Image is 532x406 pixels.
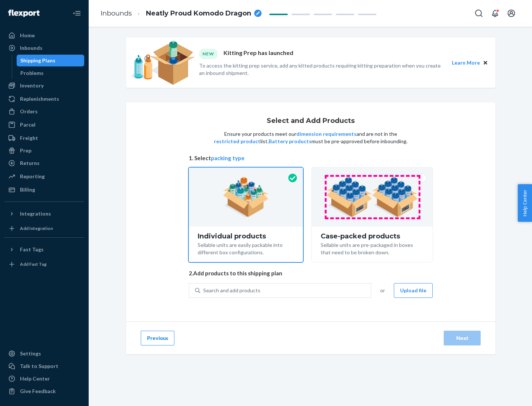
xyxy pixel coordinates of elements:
div: Settings [20,350,41,357]
div: Replenishments [20,95,59,103]
div: Reporting [20,173,45,180]
a: Inbounds [4,42,84,54]
div: Sellable units are pre-packaged in boxes that need to be broken down. [321,240,424,256]
div: Add Fast Tag [20,261,47,267]
a: Problems [17,67,85,79]
button: Next [444,331,481,345]
img: individual-pack.facf35554cb0f1810c75b2bd6df2d64e.png [223,177,269,217]
span: or [380,287,385,294]
button: packing type [211,154,245,162]
button: Integrations [4,208,84,220]
div: Sellable units are easily packable into different box configurations. [198,240,294,256]
a: Settings [4,348,84,359]
a: Reporting [4,171,84,182]
div: Shipping Plans [20,57,55,64]
button: Close [481,59,490,67]
button: Learn More [452,59,480,67]
p: Kitting Prep has launched [224,49,293,59]
div: Case-packed products [321,233,424,240]
div: Prep [20,147,31,154]
div: Billing [20,186,35,193]
div: Problems [20,69,44,77]
div: Fast Tags [20,246,44,253]
div: Search and add products [203,287,260,294]
a: Add Fast Tag [4,258,84,270]
a: Talk to Support [4,360,84,372]
button: dimension requirements [296,130,357,138]
button: Upload file [394,283,433,298]
img: Flexport logo [8,10,40,17]
button: Open account menu [504,6,519,21]
div: Freight [20,134,38,142]
button: Previous [141,331,174,345]
div: Home [20,32,35,39]
a: Orders [4,106,84,117]
button: Open notifications [488,6,502,21]
h1: Select and Add Products [267,117,355,125]
div: Individual products [198,233,294,240]
a: Parcel [4,119,84,131]
a: Freight [4,132,84,144]
div: Talk to Support [20,362,58,370]
button: Battery products [269,138,311,145]
div: Integrations [20,210,51,217]
a: Home [4,30,84,41]
a: Returns [4,157,84,169]
p: Ensure your products meet our and are not in the list. must be pre-approved before inbounding. [213,130,408,145]
button: Close Navigation [69,6,84,21]
a: Add Integration [4,223,84,234]
a: Replenishments [4,93,84,105]
a: Shipping Plans [17,55,85,66]
a: Help Center [4,373,84,385]
a: Billing [4,184,84,196]
div: Next [450,334,474,342]
button: restricted product [214,138,260,145]
a: Prep [4,145,84,156]
a: Inbounds [100,9,132,17]
div: Give Feedback [20,388,56,395]
span: Neatly Proud Komodo Dragon [146,9,251,18]
div: Inventory [20,82,44,89]
img: case-pack.59cecea509d18c883b923b81aeac6d0b.png [326,177,418,217]
ol: breadcrumbs [95,3,267,24]
div: Help Center [20,375,50,382]
button: Fast Tags [4,244,84,255]
div: Orders [20,108,38,115]
div: NEW [199,49,218,59]
button: Open Search Box [471,6,486,21]
button: Give Feedback [4,385,84,397]
div: Parcel [20,121,35,128]
button: Help Center [518,184,532,222]
div: Returns [20,159,40,167]
div: Add Integration [20,225,53,231]
p: To access the kitting prep service, add any kitted products requiring kitting preparation when yo... [199,62,445,77]
a: Inventory [4,80,84,92]
span: 1. Select [189,154,433,162]
div: Inbounds [20,44,42,52]
span: 2. Add products to this shipping plan [189,269,433,277]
